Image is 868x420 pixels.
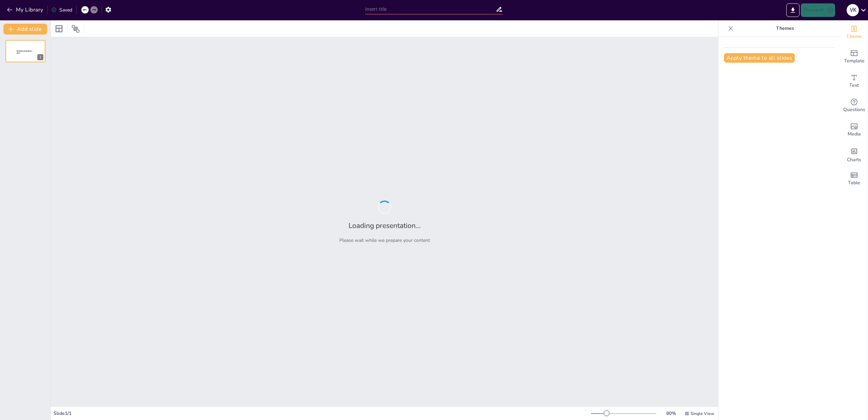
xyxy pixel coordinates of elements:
[54,23,64,34] div: Layout
[54,410,591,417] div: Slide 1 / 1
[37,54,43,60] div: 1
[841,167,868,191] div: Add a table
[847,156,861,164] span: Charts
[736,20,834,37] p: Themes
[3,24,47,35] button: Add slide
[72,25,80,33] span: Position
[841,118,868,142] div: Add images, graphics, shapes or video
[847,4,859,16] div: V K
[841,45,868,69] div: Add ready made slides
[17,50,32,54] span: Sendsteps presentation editor
[846,33,862,40] span: Theme
[847,3,859,17] button: V K
[841,20,868,45] div: Change the overall theme
[663,410,679,417] div: 80 %
[841,142,868,167] div: Add charts and graphs
[691,411,714,416] span: Single View
[786,3,800,17] button: Export to PowerPoint
[5,4,46,15] button: My Library
[841,93,868,118] div: Get real-time input from your audience
[365,4,496,14] input: Insert title
[724,53,795,63] button: Apply theme to all slides
[349,221,421,230] h2: Loading presentation...
[844,57,865,65] span: Template
[849,82,859,89] span: Text
[51,7,72,13] div: Saved
[841,69,868,93] div: Add text boxes
[5,40,45,62] div: 1
[801,3,835,17] button: Present
[843,106,865,113] span: Questions
[848,130,861,138] span: Media
[848,179,860,187] span: Table
[339,237,430,244] p: Please wait while we prepare your content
